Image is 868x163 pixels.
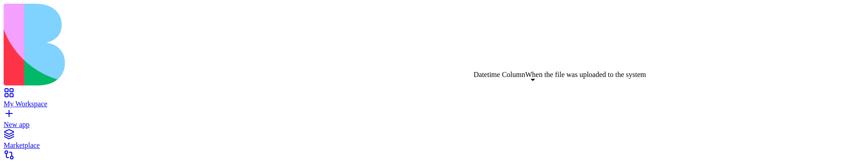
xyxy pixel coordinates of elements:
div: My Workspace [4,100,864,108]
a: New app [4,113,864,129]
div: New app [4,121,864,129]
img: logo [4,4,367,86]
span: Datetime Column [474,71,525,78]
span: When the file was uploaded to the system [525,71,646,78]
a: Marketplace [4,133,864,149]
div: Marketplace [4,141,864,149]
a: My Workspace [4,92,864,108]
